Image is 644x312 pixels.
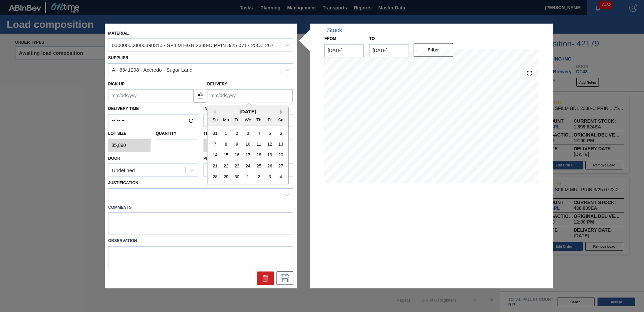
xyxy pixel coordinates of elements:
[196,91,204,100] img: locked
[254,172,263,182] div: Choose Thursday, October 2nd, 2025
[112,67,192,73] div: A - 8341298 - Accredo - Sugar Land
[232,140,241,149] div: Choose Tuesday, September 9th, 2025
[254,115,263,124] div: Th
[232,151,241,160] div: Choose Tuesday, September 16th, 2025
[211,151,220,160] div: Choose Sunday, September 14th, 2025
[108,82,125,86] label: Pick up
[243,129,252,138] div: Choose Wednesday, September 3rd, 2025
[276,162,285,171] div: Choose Saturday, September 27th, 2025
[257,272,274,285] div: Delete Suggestion
[414,43,453,56] button: Filter
[108,156,120,161] label: Door
[108,31,129,36] label: Material
[194,89,207,102] button: locked
[207,89,293,103] input: mm/dd/yyyy
[265,115,274,124] div: Fr
[280,110,285,114] button: Next Month
[243,151,252,160] div: Choose Wednesday, September 17th, 2025
[108,203,293,212] label: Comments
[276,172,285,182] div: Choose Saturday, October 4th, 2025
[211,129,220,138] div: Choose Sunday, August 31st, 2025
[232,115,241,124] div: Tu
[211,162,220,171] div: Choose Sunday, September 21st, 2025
[211,115,220,124] div: Su
[243,172,252,182] div: Choose Wednesday, October 1st, 2025
[222,129,231,138] div: Choose Monday, September 1st, 2025
[243,162,252,171] div: Choose Wednesday, September 24th, 2025
[265,151,274,160] div: Choose Friday, September 19th, 2025
[324,36,336,41] label: From
[232,172,241,182] div: Choose Tuesday, September 30th, 2025
[222,172,231,182] div: Choose Monday, September 29th, 2025
[207,82,227,86] label: Delivery
[276,140,285,149] div: Choose Saturday, September 13th, 2025
[108,236,293,246] label: Observation
[211,110,216,114] button: Previous Month
[243,140,252,149] div: Choose Wednesday, September 10th, 2025
[276,115,285,124] div: Sa
[108,129,151,139] label: Lot size
[108,89,194,103] input: mm/dd/yyyy
[203,131,220,136] label: Trucks
[254,151,263,160] div: Choose Thursday, September 18th, 2025
[327,27,342,34] div: Stock
[243,115,252,124] div: We
[211,172,220,182] div: Choose Sunday, September 28th, 2025
[210,128,286,183] div: month 2025-09
[254,140,263,149] div: Choose Thursday, September 11th, 2025
[369,44,409,57] input: mm/dd/yyyy
[222,151,231,160] div: Choose Monday, September 15th, 2025
[232,162,241,171] div: Choose Tuesday, September 23rd, 2025
[232,129,241,138] div: Choose Tuesday, September 2nd, 2025
[265,172,274,182] div: Choose Friday, October 3rd, 2025
[277,272,293,285] div: Save Suggestion
[222,115,231,124] div: Mo
[108,55,128,60] label: Supplier
[265,129,274,138] div: Choose Friday, September 5th, 2025
[112,42,273,48] div: 000000000000390310 - SFILM HGH 2338-C PRIN 3/25 0717 25OZ 267
[324,44,364,57] input: mm/dd/yyyy
[108,181,138,185] label: Justification
[369,36,375,41] label: to
[265,162,274,171] div: Choose Friday, September 26th, 2025
[276,151,285,160] div: Choose Saturday, September 20th, 2025
[211,140,220,149] div: Choose Sunday, September 7th, 2025
[222,162,231,171] div: Choose Monday, September 22nd, 2025
[112,167,135,173] div: Undefined
[254,162,263,171] div: Choose Thursday, September 25th, 2025
[254,129,263,138] div: Choose Thursday, September 4th, 2025
[203,156,241,161] label: Production Line
[203,107,225,111] label: Incoterm
[276,129,285,138] div: Choose Saturday, September 6th, 2025
[108,104,198,114] label: Delivery Time
[156,131,176,136] label: Quantity
[222,140,231,149] div: Choose Monday, September 8th, 2025
[265,140,274,149] div: Choose Friday, September 12th, 2025
[207,109,288,115] div: [DATE]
